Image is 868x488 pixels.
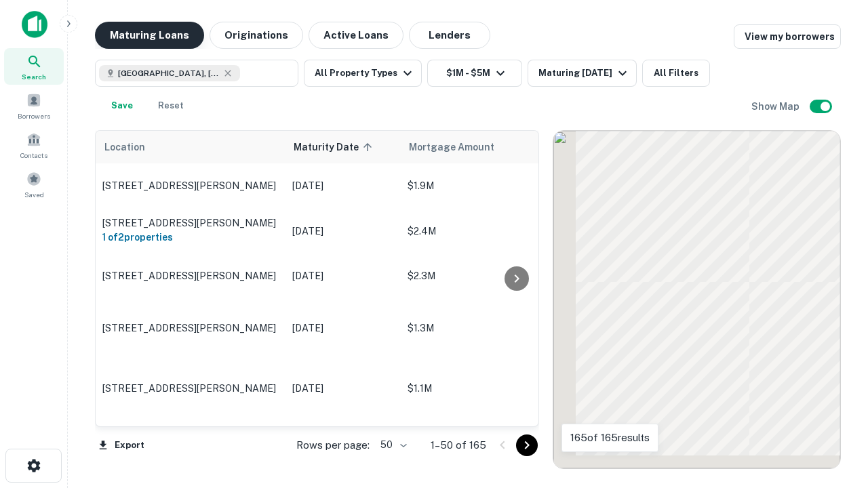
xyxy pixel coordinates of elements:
[102,217,279,229] p: [STREET_ADDRESS][PERSON_NAME]
[102,270,279,282] p: [STREET_ADDRESS][PERSON_NAME]
[4,166,64,203] a: Saved
[22,71,46,82] span: Search
[401,131,550,163] th: Mortgage Amount
[408,268,543,283] p: $2.3M
[642,60,710,87] button: All Filters
[296,437,370,453] p: Rows per page:
[751,99,802,114] h6: Show Map
[516,434,538,456] button: Go to next page
[102,322,279,334] p: [STREET_ADDRESS][PERSON_NAME]
[292,381,394,396] p: [DATE]
[800,380,868,445] iframe: Chat Widget
[528,60,637,87] button: Maturing [DATE]
[96,131,285,163] th: Location
[285,131,401,163] th: Maturity Date
[20,150,47,161] span: Contacts
[734,24,841,49] a: View my borrowers
[118,67,220,79] span: [GEOGRAPHIC_DATA], [GEOGRAPHIC_DATA], [GEOGRAPHIC_DATA]
[431,437,486,453] p: 1–50 of 165
[409,22,490,49] button: Lenders
[408,321,543,335] p: $1.3M
[408,381,543,396] p: $1.1M
[375,435,409,455] div: 50
[104,139,145,155] span: Location
[408,178,543,193] p: $1.9M
[538,65,631,81] div: Maturing [DATE]
[294,139,376,155] span: Maturity Date
[4,127,64,163] a: Contacts
[102,382,279,394] p: [STREET_ADDRESS][PERSON_NAME]
[4,87,64,124] a: Borrowers
[95,22,204,49] button: Maturing Loans
[427,60,522,87] button: $1M - $5M
[304,60,422,87] button: All Property Types
[18,110,50,121] span: Borrowers
[210,22,303,49] button: Originations
[22,11,47,38] img: capitalize-icon.png
[100,92,144,119] button: Save your search to get updates of matches that match your search criteria.
[95,435,148,455] button: Export
[570,430,650,446] p: 165 of 165 results
[102,230,279,245] h6: 1 of 2 properties
[24,189,44,200] span: Saved
[4,48,64,85] a: Search
[408,224,543,239] p: $2.4M
[553,131,840,468] div: 0 0
[292,268,394,283] p: [DATE]
[292,224,394,239] p: [DATE]
[409,139,512,155] span: Mortgage Amount
[102,180,279,192] p: [STREET_ADDRESS][PERSON_NAME]
[149,92,193,119] button: Reset
[309,22,403,49] button: Active Loans
[292,321,394,335] p: [DATE]
[292,178,394,193] p: [DATE]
